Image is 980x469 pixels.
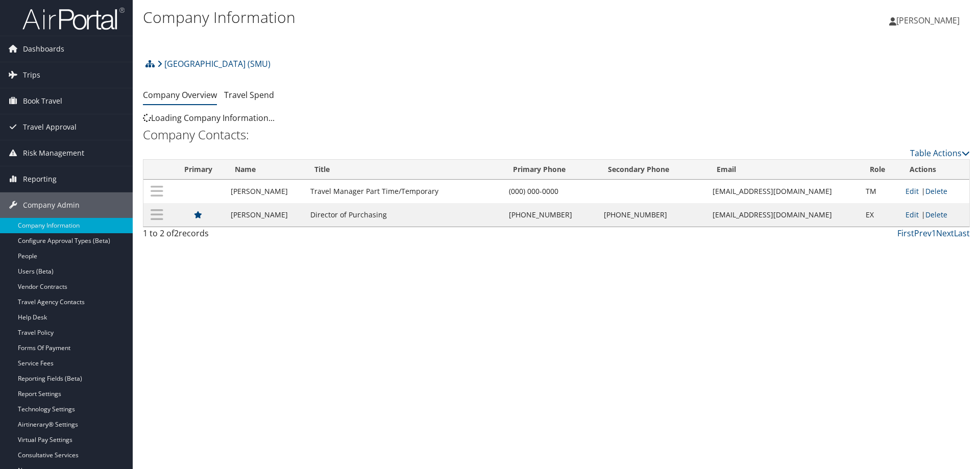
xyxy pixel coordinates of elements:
[143,112,275,124] span: Loading Company Information...
[143,89,217,101] a: Company Overview
[905,186,919,196] a: Edit
[226,203,305,227] td: [PERSON_NAME]
[707,160,861,180] th: Email
[22,7,125,31] img: airportal-logo.png
[900,180,969,203] td: |
[305,160,504,180] th: Title
[932,228,936,239] a: 1
[504,180,599,203] td: (000) 000-0000
[914,228,932,239] a: Prev
[143,7,694,28] h1: Company Information
[504,160,599,180] th: Primary Phone
[925,186,947,196] a: Delete
[23,36,64,62] span: Dashboards
[599,160,707,180] th: Secondary Phone
[861,160,900,180] th: Role
[889,5,970,36] a: [PERSON_NAME]
[305,203,504,227] td: Director of Purchasing
[504,203,599,227] td: [PHONE_NUMBER]
[23,140,84,166] span: Risk Management
[599,203,707,227] td: [PHONE_NUMBER]
[925,210,947,219] a: Delete
[897,228,914,239] a: First
[707,203,861,227] td: [EMAIL_ADDRESS][DOMAIN_NAME]
[224,89,274,101] a: Travel Spend
[143,227,338,244] div: 1 to 2 of records
[900,160,969,180] th: Actions
[896,15,960,26] span: [PERSON_NAME]
[305,180,504,203] td: Travel Manager Part Time/Temporary
[23,62,40,88] span: Trips
[861,180,900,203] td: TM
[23,114,77,140] span: Travel Approval
[905,210,919,219] a: Edit
[226,180,305,203] td: [PERSON_NAME]
[936,228,954,239] a: Next
[910,147,970,159] a: Table Actions
[861,203,900,227] td: EX
[23,88,62,114] span: Book Travel
[23,192,80,218] span: Company Admin
[900,203,969,227] td: |
[226,160,305,180] th: Name
[174,228,179,239] span: 2
[143,126,970,143] h2: Company Contacts:
[23,166,57,192] span: Reporting
[157,54,271,74] a: [GEOGRAPHIC_DATA] (SMU)
[170,160,226,180] th: Primary
[954,228,970,239] a: Last
[707,180,861,203] td: [EMAIL_ADDRESS][DOMAIN_NAME]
